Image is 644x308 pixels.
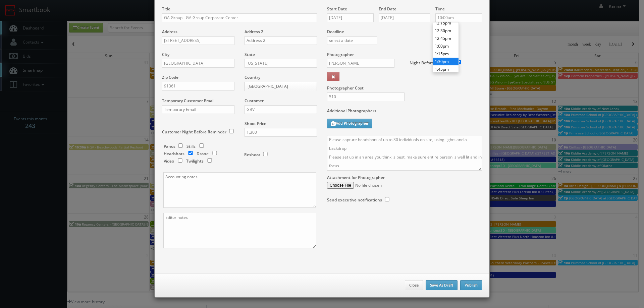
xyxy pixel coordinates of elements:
[197,151,209,157] label: Drone
[162,52,169,57] label: City
[245,98,264,104] label: Customer
[245,128,317,137] input: Shoot Price
[248,82,308,91] span: [GEOGRAPHIC_DATA]
[460,280,482,290] button: Publish
[162,6,170,12] label: Title
[327,175,385,180] label: Attachment for Photographer
[162,105,234,114] input: Temporary Email
[162,13,317,22] input: Title
[433,50,459,58] li: 1:15pm
[327,119,372,128] button: Add Photographer
[433,65,459,73] li: 1:45pm
[426,280,458,290] button: Save As Draft
[245,74,260,80] label: Country
[245,121,266,126] label: Shoot Price
[245,59,317,68] input: Select a state
[327,108,482,117] label: Additional Photographers
[322,29,487,35] label: Deadline
[433,27,459,35] li: 12:30pm
[379,13,430,22] input: select an end date
[433,58,459,65] li: 1:30pm
[162,29,177,35] label: Address
[327,52,354,57] label: Photographer
[164,143,175,149] label: Panos
[327,13,374,22] input: select a date
[433,42,459,50] li: 1:00pm
[327,197,382,203] label: Send executive notifications
[245,82,317,91] a: [GEOGRAPHIC_DATA]
[405,280,423,290] button: Close
[327,6,347,12] label: Start Date
[186,158,204,164] label: Twilights
[162,82,234,90] input: Zip Code
[379,6,396,12] label: End Date
[435,6,445,12] label: Time
[186,143,196,149] label: Stills
[245,29,263,35] label: Address 2
[245,105,317,114] input: Select a customer
[244,152,260,158] label: Reshoot
[327,59,394,68] input: Select a photographer
[245,36,317,45] input: Address 2
[327,36,377,45] input: select a date
[162,59,234,68] input: City
[327,93,405,101] input: Photographer Cost
[245,52,255,57] label: State
[162,129,226,135] label: Customer Night Before Reminder
[164,158,174,164] label: Video
[162,36,234,45] input: Address
[410,60,454,66] label: Night Before Reminder
[433,19,459,27] li: 12:15pm
[162,74,178,80] label: Zip Code
[164,151,184,157] label: Headshots
[162,98,214,104] label: Temporary Customer Email
[322,85,487,91] label: Photographer Cost
[433,35,459,42] li: 12:45pm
